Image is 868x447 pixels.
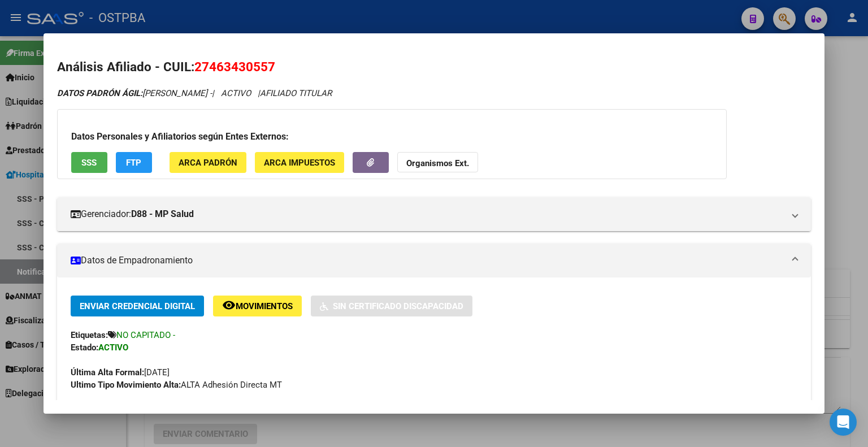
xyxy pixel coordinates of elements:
h2: Análisis Afiliado - CUIL: [57,58,811,77]
button: ARCA Impuestos [255,152,344,173]
strong: Última Alta Formal: [71,367,144,377]
button: Movimientos [213,296,302,316]
span: AFILIADO TITULAR [260,88,332,98]
strong: DATOS PADRÓN ÁGIL: [57,88,142,98]
span: [PERSON_NAME] - [57,88,212,98]
button: ARCA Padrón [170,152,246,173]
span: ALTA Adhesión Directa MT [71,380,282,390]
span: ARCA Padrón [179,158,237,168]
button: Enviar Credencial Digital [71,296,204,316]
strong: Organismos Ext. [406,158,469,168]
mat-panel-title: Datos de Empadronamiento [71,254,784,267]
button: FTP [116,152,152,173]
span: Sin Certificado Discapacidad [333,301,463,311]
strong: ACTIVO [98,342,128,353]
span: ARCA Impuestos [264,158,335,168]
button: Organismos Ext. [397,152,478,173]
span: [DATE] [71,367,170,377]
span: SSS [81,158,97,168]
span: 27463430557 [194,59,275,74]
button: SSS [71,152,107,173]
strong: Estado: [71,342,98,353]
strong: Etiquetas: [71,330,108,340]
mat-expansion-panel-header: Gerenciador:D88 - MP Salud [57,197,811,231]
div: Open Intercom Messenger [830,409,857,436]
mat-panel-title: Gerenciador: [71,207,784,221]
strong: D88 - MP Salud [131,207,194,221]
i: | ACTIVO | [57,88,332,98]
mat-expansion-panel-header: Datos de Empadronamiento [57,244,811,277]
span: FTP [126,158,141,168]
mat-icon: remove_red_eye [222,298,236,312]
button: Sin Certificado Discapacidad [311,296,472,316]
span: NO CAPITADO - [116,330,175,340]
h3: Datos Personales y Afiliatorios según Entes Externos: [71,130,713,144]
strong: Ultimo Tipo Movimiento Alta: [71,380,181,390]
span: Movimientos [236,301,293,311]
span: Enviar Credencial Digital [80,301,195,311]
